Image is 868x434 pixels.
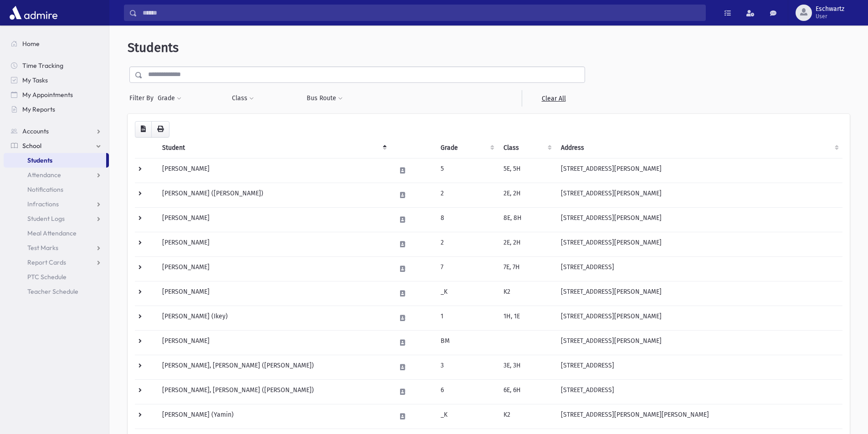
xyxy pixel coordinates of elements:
[816,5,844,13] span: Eschwartz
[555,330,842,355] td: [STREET_ADDRESS][PERSON_NAME]
[555,306,842,330] td: [STREET_ADDRESS][PERSON_NAME]
[498,158,555,183] td: 5E, 5H
[7,4,60,22] img: AdmirePro
[498,207,555,232] td: 8E, 8H
[4,270,109,284] a: PTC Schedule
[435,158,498,183] td: 5
[157,281,390,306] td: [PERSON_NAME]
[22,40,40,48] span: Home
[498,256,555,281] td: 7E, 7H
[522,90,585,107] a: Clear All
[498,404,555,429] td: K2
[4,211,109,226] a: Student Logs
[4,284,109,299] a: Teacher Schedule
[555,207,842,232] td: [STREET_ADDRESS][PERSON_NAME]
[157,404,390,429] td: [PERSON_NAME] (Yamin)
[22,76,48,84] span: My Tasks
[157,207,390,232] td: [PERSON_NAME]
[27,156,52,164] span: Students
[555,355,842,379] td: [STREET_ADDRESS]
[498,306,555,330] td: 1H, 1E
[306,90,343,107] button: Bus Route
[555,404,842,429] td: [STREET_ADDRESS][PERSON_NAME][PERSON_NAME]
[435,330,498,355] td: BM
[27,200,59,208] span: Infractions
[27,244,58,252] span: Test Marks
[4,255,109,270] a: Report Cards
[157,306,390,330] td: [PERSON_NAME] (Ikey)
[555,281,842,306] td: [STREET_ADDRESS][PERSON_NAME]
[555,256,842,281] td: [STREET_ADDRESS]
[4,138,109,153] a: School
[157,232,390,256] td: [PERSON_NAME]
[4,153,106,168] a: Students
[27,229,77,237] span: Meal Attendance
[4,58,109,73] a: Time Tracking
[4,182,109,197] a: Notifications
[555,379,842,404] td: [STREET_ADDRESS]
[157,355,390,379] td: [PERSON_NAME], [PERSON_NAME] ([PERSON_NAME])
[27,258,66,266] span: Report Cards
[4,240,109,255] a: Test Marks
[137,5,705,21] input: Search
[555,183,842,207] td: [STREET_ADDRESS][PERSON_NAME]
[816,13,844,20] span: User
[435,379,498,404] td: 6
[435,256,498,281] td: 7
[4,168,109,182] a: Attendance
[435,207,498,232] td: 8
[498,355,555,379] td: 3E, 3H
[435,306,498,330] td: 1
[22,127,49,135] span: Accounts
[435,232,498,256] td: 2
[4,102,109,117] a: My Reports
[435,404,498,429] td: _K
[435,183,498,207] td: 2
[498,183,555,207] td: 2E, 2H
[157,183,390,207] td: [PERSON_NAME] ([PERSON_NAME])
[157,256,390,281] td: [PERSON_NAME]
[231,90,254,107] button: Class
[27,273,67,281] span: PTC Schedule
[4,36,109,51] a: Home
[135,121,152,138] button: CSV
[27,287,78,296] span: Teacher Schedule
[157,138,390,158] th: Student: activate to sort column descending
[128,40,179,55] span: Students
[27,185,63,194] span: Notifications
[22,91,73,99] span: My Appointments
[157,90,182,107] button: Grade
[4,73,109,87] a: My Tasks
[129,93,157,103] span: Filter By
[4,197,109,211] a: Infractions
[157,379,390,404] td: [PERSON_NAME], [PERSON_NAME] ([PERSON_NAME])
[555,232,842,256] td: [STREET_ADDRESS][PERSON_NAME]
[498,232,555,256] td: 2E, 2H
[22,105,55,113] span: My Reports
[555,138,842,158] th: Address: activate to sort column ascending
[4,87,109,102] a: My Appointments
[151,121,169,138] button: Print
[435,138,498,158] th: Grade: activate to sort column ascending
[27,171,61,179] span: Attendance
[498,138,555,158] th: Class: activate to sort column ascending
[157,158,390,183] td: [PERSON_NAME]
[4,226,109,240] a: Meal Attendance
[555,158,842,183] td: [STREET_ADDRESS][PERSON_NAME]
[22,61,63,70] span: Time Tracking
[4,124,109,138] a: Accounts
[27,214,65,223] span: Student Logs
[435,281,498,306] td: _K
[157,330,390,355] td: [PERSON_NAME]
[22,142,41,150] span: School
[435,355,498,379] td: 3
[498,379,555,404] td: 6E, 6H
[498,281,555,306] td: K2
